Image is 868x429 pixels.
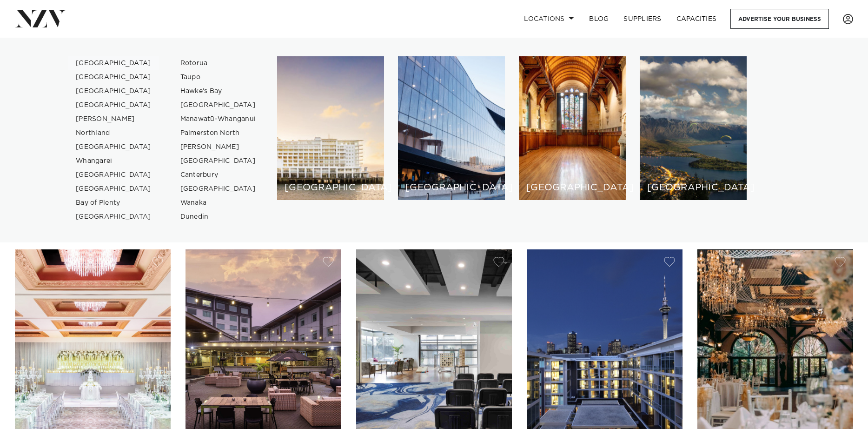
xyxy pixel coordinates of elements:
a: Bay of Plenty [68,196,159,210]
a: [GEOGRAPHIC_DATA] [68,168,159,182]
a: [GEOGRAPHIC_DATA] [68,70,159,84]
a: Auckland venues [GEOGRAPHIC_DATA] [277,56,384,200]
h6: [GEOGRAPHIC_DATA] [526,183,618,193]
h6: [GEOGRAPHIC_DATA] [647,183,739,193]
a: Hawke's Bay [173,84,264,98]
a: Rotorua [173,56,264,70]
a: Christchurch venues [GEOGRAPHIC_DATA] [519,56,626,200]
a: [GEOGRAPHIC_DATA] [68,98,159,112]
a: [PERSON_NAME] [68,112,159,126]
a: [GEOGRAPHIC_DATA] [173,182,264,196]
a: [GEOGRAPHIC_DATA] [68,140,159,154]
a: [GEOGRAPHIC_DATA] [68,84,159,98]
a: [PERSON_NAME] [173,140,264,154]
a: Northland [68,126,159,140]
a: Wellington venues [GEOGRAPHIC_DATA] [398,56,505,200]
a: [GEOGRAPHIC_DATA] [173,154,264,168]
a: BLOG [582,9,616,29]
a: Dunedin [173,210,264,224]
a: Capacities [669,9,724,29]
a: [GEOGRAPHIC_DATA] [68,56,159,70]
a: [GEOGRAPHIC_DATA] [173,98,264,112]
a: Canterbury [173,168,264,182]
a: Wanaka [173,196,264,210]
a: SUPPLIERS [616,9,669,29]
a: Queenstown venues [GEOGRAPHIC_DATA] [640,56,747,200]
a: Manawatū-Whanganui [173,112,264,126]
a: Locations [517,9,582,29]
a: Taupo [173,70,264,84]
a: [GEOGRAPHIC_DATA] [68,182,159,196]
a: Palmerston North [173,126,264,140]
a: Advertise your business [730,9,829,29]
a: Whangarei [68,154,159,168]
img: nzv-logo.png [15,10,66,27]
h6: [GEOGRAPHIC_DATA] [405,183,497,193]
a: [GEOGRAPHIC_DATA] [68,210,159,224]
h6: [GEOGRAPHIC_DATA] [285,183,377,193]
